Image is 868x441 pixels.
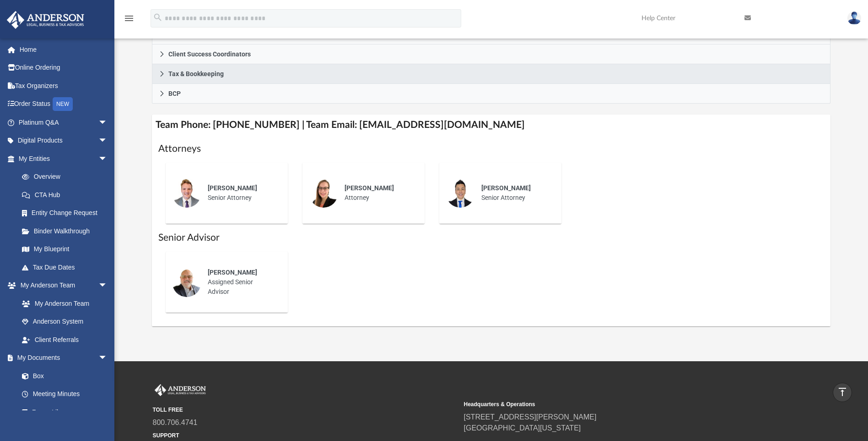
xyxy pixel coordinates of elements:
a: 800.706.4741 [153,419,198,426]
a: My Entitiesarrow_drop_down [6,149,121,168]
img: thumbnail [309,178,338,208]
div: Attorney [338,177,418,209]
span: Tax & Bookkeeping [168,71,224,77]
a: Home [6,40,121,59]
a: Overview [13,168,121,186]
span: arrow_drop_down [98,132,117,150]
a: My Anderson Team [13,294,112,313]
a: Platinum Q&Aarrow_drop_down [6,113,121,132]
span: [PERSON_NAME] [208,269,257,276]
img: thumbnail [172,178,201,208]
span: arrow_drop_down [98,276,117,295]
a: My Anderson Teamarrow_drop_down [6,276,117,295]
a: Tax & Bookkeeping [152,64,830,84]
img: thumbnail [446,178,475,208]
span: [PERSON_NAME] [481,184,531,192]
small: Headquarters & Operations [464,400,769,408]
i: search [153,12,163,22]
h1: Senior Advisor [158,231,824,244]
div: Senior Attorney [201,177,281,209]
span: arrow_drop_down [98,349,117,368]
h4: Team Phone: [PHONE_NUMBER] | Team Email: [EMAIL_ADDRESS][DOMAIN_NAME] [152,115,830,135]
a: [GEOGRAPHIC_DATA][US_STATE] [464,424,581,432]
a: menu [124,17,135,24]
a: [STREET_ADDRESS][PERSON_NAME] [464,413,597,421]
a: Tax Due Dates [13,258,121,276]
a: Forms Library [13,403,112,421]
small: SUPPORT [153,431,458,440]
div: NEW [53,97,73,111]
a: Order StatusNEW [6,95,121,114]
span: arrow_drop_down [98,149,117,168]
img: thumbnail [172,268,201,297]
div: Senior Attorney [475,177,555,209]
a: Client Success Coordinators [152,44,830,64]
a: My Documentsarrow_drop_down [6,349,117,367]
i: vertical_align_top [837,386,848,397]
div: Assigned Senior Advisor [201,261,281,303]
span: Client Success Coordinators [168,51,251,57]
small: TOLL FREE [153,406,458,414]
h1: Attorneys [158,142,824,155]
span: BCP [168,90,181,97]
a: Client Referrals [13,331,117,349]
i: menu [124,13,135,24]
a: My Blueprint [13,240,117,259]
a: CTA Hub [13,186,121,204]
a: BCP [152,84,830,104]
a: Meeting Minutes [13,385,117,403]
a: Anderson System [13,313,117,331]
span: [PERSON_NAME] [345,184,394,192]
a: Digital Productsarrow_drop_down [6,132,121,150]
a: vertical_align_top [833,383,852,402]
a: Tax Organizers [6,77,121,95]
img: Anderson Advisors Platinum Portal [4,11,87,29]
img: Anderson Advisors Platinum Portal [153,384,208,396]
a: Binder Walkthrough [13,222,121,240]
img: User Pic [847,11,861,25]
span: arrow_drop_down [98,113,117,132]
a: Online Ordering [6,59,121,77]
span: [PERSON_NAME] [208,184,257,192]
a: Entity Change Request [13,204,121,222]
a: Box [13,367,112,385]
